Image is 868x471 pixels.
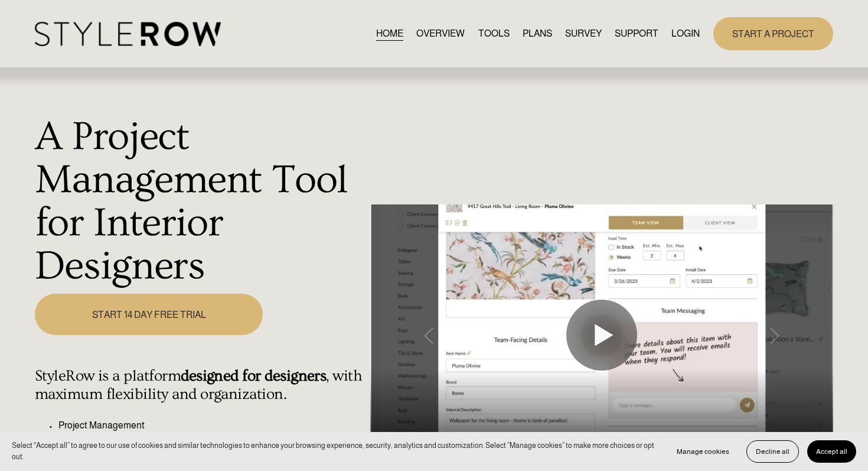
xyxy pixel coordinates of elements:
[35,367,364,404] h4: StyleRow is a platform , with maximum flexibility and organization.
[566,300,637,371] button: Play
[756,447,789,456] span: Decline all
[816,447,847,456] span: Accept all
[565,25,602,41] a: SURVEY
[35,22,221,46] img: StyleRow
[713,17,833,50] a: START A PROJECT
[807,440,856,463] button: Accept all
[181,367,326,385] strong: designed for designers
[35,294,263,334] a: START 14 DAY FREE TRIAL
[12,440,656,462] p: Select “Accept all” to agree to our use of cookies and similar technologies to enhance your brows...
[668,440,738,463] button: Manage cookies
[58,418,364,433] p: Project Management
[523,25,552,41] a: PLANS
[677,447,729,456] span: Manage cookies
[376,25,403,41] a: HOME
[615,27,658,41] span: SUPPORT
[478,25,510,41] a: TOOLS
[615,25,658,41] a: folder dropdown
[416,25,465,41] a: OVERVIEW
[671,25,700,41] a: LOGIN
[746,440,799,463] button: Decline all
[35,115,364,287] h1: A Project Management Tool for Interior Designers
